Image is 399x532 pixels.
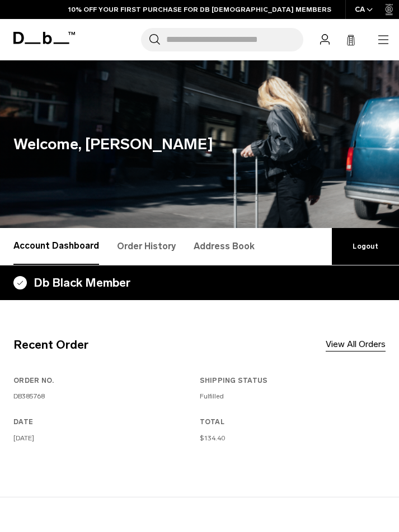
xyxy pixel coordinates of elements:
[68,4,331,15] a: 10% OFF YOUR FIRST PURCHASE FOR DB [DEMOGRAPHIC_DATA] MEMBERS
[13,392,45,400] a: DB385768
[13,274,390,292] h4: Db Black Member
[13,433,195,443] p: [DATE]
[117,228,176,265] a: Order History
[200,433,382,443] p: $134.40
[13,417,195,427] h3: Date
[13,336,88,354] h4: Recent Order
[194,228,255,265] a: Address Book
[13,133,386,156] h1: Welcome, [PERSON_NAME]
[332,228,399,265] a: Logout
[326,338,386,351] a: View All Orders
[13,228,99,265] a: Account Dashboard
[200,391,382,401] p: Fulfilled
[13,376,195,386] h3: Order No.
[200,417,382,427] h3: Total
[200,376,382,386] h3: Shipping Status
